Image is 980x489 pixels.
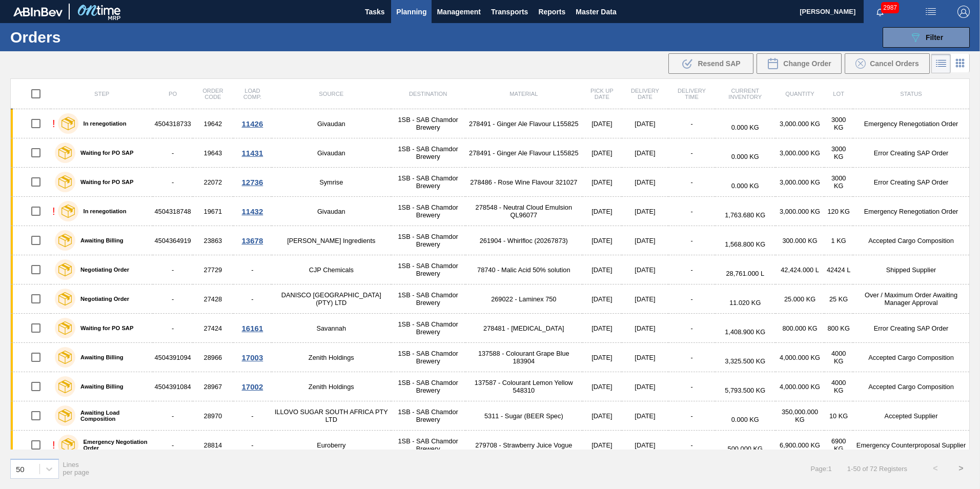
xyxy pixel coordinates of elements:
td: [DATE] [622,401,669,431]
td: 1SB - SAB Chamdor Brewery [391,138,465,168]
label: Awaiting Billing [75,237,124,243]
td: 6900 KG [824,431,853,460]
a: Waiting for PO SAP-27424Savannah1SB - SAB Chamdor Brewery278481 - [MEDICAL_DATA][DATE][DATE]-1,40... [11,314,970,343]
span: Pick up Date [590,88,614,100]
span: Material [509,91,538,97]
td: [DATE] [622,197,669,226]
td: 27729 [193,255,233,284]
td: Emergency Counterproposal Supplier [853,431,969,460]
td: 1 KG [824,226,853,255]
td: 28814 [193,431,233,460]
label: Waiting for PO SAP [75,179,133,185]
td: 278486 - Rose Wine Flavour 321027 [465,168,583,197]
td: - [153,401,192,431]
label: Negotiating Order [75,296,129,302]
td: [DATE] [582,431,621,460]
td: 3,000.000 KG [775,109,824,138]
td: [DATE] [582,197,621,226]
td: 3000 KG [824,138,853,168]
td: 120 KG [824,197,853,226]
button: Notifications [864,5,896,19]
span: Current inventory [728,88,762,100]
td: - [153,431,192,460]
span: Delivery Date [631,88,659,100]
div: ! [52,439,55,451]
td: - [233,284,272,314]
td: - [153,255,192,284]
label: Waiting for PO SAP [75,325,133,331]
td: 4000 KG [824,343,853,372]
label: Awaiting Billing [75,383,124,390]
div: Cancel Orders in Bulk [845,53,930,74]
td: Givaudan [272,138,391,168]
td: Accepted Cargo Composition [853,372,969,401]
td: - [668,284,714,314]
td: 269022 - Laminex 750 [465,284,583,314]
span: Transports [491,6,528,18]
td: Symrise [272,168,391,197]
span: 11.020 KG [729,299,761,307]
td: 4,000.000 KG [775,372,824,401]
div: 50 [16,464,25,473]
button: Cancel Orders [845,53,930,74]
button: Resend SAP [668,53,753,74]
span: Filter [926,33,943,42]
button: < [923,456,948,481]
td: 4504318733 [153,109,192,138]
td: Error Creating SAP Order [853,314,969,343]
td: 350,000.000 KG [775,401,824,431]
td: [DATE] [622,314,669,343]
button: Change Order [757,53,842,74]
td: [DATE] [622,431,669,460]
td: [DATE] [582,343,621,372]
td: 4504364919 [153,226,192,255]
td: Givaudan [272,197,391,226]
td: - [233,401,272,431]
td: - [153,314,192,343]
td: [DATE] [582,401,621,431]
div: ! [52,206,55,217]
td: Emergency Renegotiation Order [853,109,969,138]
td: - [233,431,272,460]
td: - [668,372,714,401]
td: Accepted Cargo Composition [853,226,969,255]
td: [DATE] [582,226,621,255]
span: Cancel Orders [870,59,919,68]
td: 4504391094 [153,343,192,372]
label: Awaiting Billing [75,354,124,360]
td: - [668,168,714,197]
span: 0.000 KG [731,153,759,160]
span: 5,793.500 KG [725,386,765,394]
td: 19671 [193,197,233,226]
td: 278491 - Ginger Ale Flavour L155825 [465,109,583,138]
div: 11431 [235,149,270,157]
div: 16161 [235,324,270,333]
td: 4000 KG [824,372,853,401]
td: 800 KG [824,314,853,343]
td: 22072 [193,168,233,197]
td: 1SB - SAB Chamdor Brewery [391,401,465,431]
td: 23863 [193,226,233,255]
td: 3000 KG [824,109,853,138]
td: 279708 - Strawberry Juice Vogue [465,431,583,460]
td: Zenith Holdings [272,343,391,372]
span: 0.000 KG [731,416,759,423]
td: [DATE] [622,343,669,372]
td: [PERSON_NAME] Ingredients [272,226,391,255]
td: 800.000 KG [775,314,824,343]
td: Error Creating SAP Order [853,168,969,197]
td: [DATE] [622,138,669,168]
td: 10 KG [824,401,853,431]
td: 42424 L [824,255,853,284]
div: List Vision [931,54,951,73]
label: Waiting for PO SAP [75,150,133,156]
td: [DATE] [582,284,621,314]
label: Emergency Negotiation Order [78,439,149,451]
img: userActions [925,6,937,18]
td: [DATE] [582,109,621,138]
label: Awaiting Load Composition [75,410,149,422]
td: 6,900.000 KG [775,431,824,460]
img: Logout [957,6,970,18]
a: Awaiting Billing450439109428966Zenith Holdings1SB - SAB Chamdor Brewery137588 - Colourant Grape B... [11,343,970,372]
td: - [668,197,714,226]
